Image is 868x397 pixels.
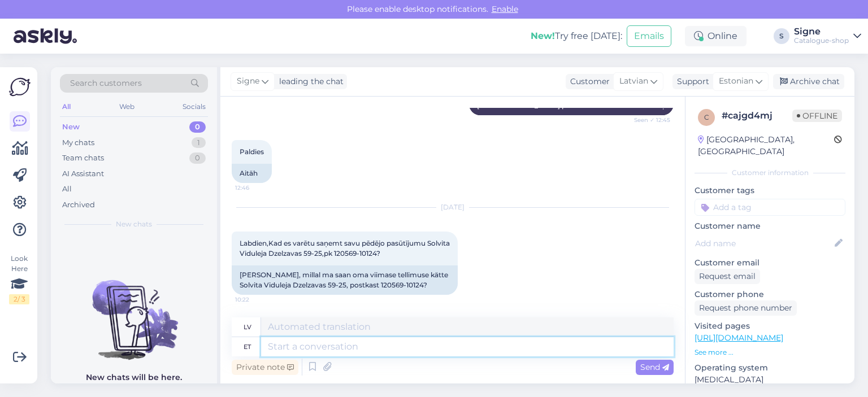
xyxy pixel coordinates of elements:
span: Enable [488,4,522,14]
span: Estonian [719,75,753,88]
p: Customer tags [695,185,845,197]
div: et [244,337,251,356]
span: Send [640,362,669,372]
div: Archive chat [773,74,844,89]
div: Request phone number [695,300,797,316]
div: AI Assistant [62,168,104,180]
div: Team chats [62,152,104,164]
div: Catalogue-shop [794,36,849,45]
div: Private note [232,360,298,375]
p: Operating system [695,362,845,374]
p: Customer name [695,220,845,232]
div: lv [244,317,251,337]
div: Archived [62,199,95,211]
div: Socials [180,99,208,114]
div: All [62,184,72,195]
div: Customer [566,76,610,88]
div: Signe [794,27,849,36]
div: leading the chat [275,76,344,88]
div: Request email [695,269,760,284]
span: Search customers [70,77,142,89]
span: Seen ✓ 12:45 [628,116,670,124]
b: New! [531,30,555,41]
p: New chats will be here. [86,372,182,383]
a: SigneCatalogue-shop [794,27,861,45]
p: Visited pages [695,320,845,332]
div: Look Here [9,254,29,304]
div: [PERSON_NAME], millal ma saan oma viimase tellimuse kätte Solvita Viduleja Dzelzavas 59-25, postk... [232,265,458,295]
div: 2 / 3 [9,294,29,304]
div: 0 [189,121,206,133]
div: Customer information [695,168,845,178]
div: [DATE] [232,202,674,212]
span: 10:22 [235,295,277,304]
div: Support [672,76,709,88]
span: New chats [116,219,152,229]
span: 12:46 [235,184,277,192]
img: No chats [51,260,217,361]
span: Labdien,Kad es varētu saņemt savu pēdējo pasūtījumu Solvita Viduleja Dzelzavas 59-25,pk 120569-10... [240,239,452,258]
div: 0 [189,152,206,164]
div: Aitäh [232,164,272,183]
a: [URL][DOMAIN_NAME] [695,333,783,343]
img: Askly Logo [9,76,31,98]
div: Online [685,26,747,46]
div: My chats [62,137,94,149]
button: Emails [627,25,671,47]
div: Web [117,99,137,114]
p: [MEDICAL_DATA] [695,374,845,386]
span: c [704,113,709,121]
input: Add a tag [695,199,845,216]
div: [GEOGRAPHIC_DATA], [GEOGRAPHIC_DATA] [698,134,834,158]
div: S [774,28,789,44]
p: Customer email [695,257,845,269]
span: Paldies [240,147,264,156]
p: Customer phone [695,289,845,300]
div: # cajgd4mj [722,109,792,123]
div: Try free [DATE]: [531,29,622,43]
div: All [60,99,73,114]
span: Offline [792,110,842,122]
span: Latvian [619,75,648,88]
div: 1 [192,137,206,149]
p: See more ... [695,347,845,357]
div: New [62,121,80,133]
input: Add name [695,237,832,250]
span: Signe [237,75,259,88]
